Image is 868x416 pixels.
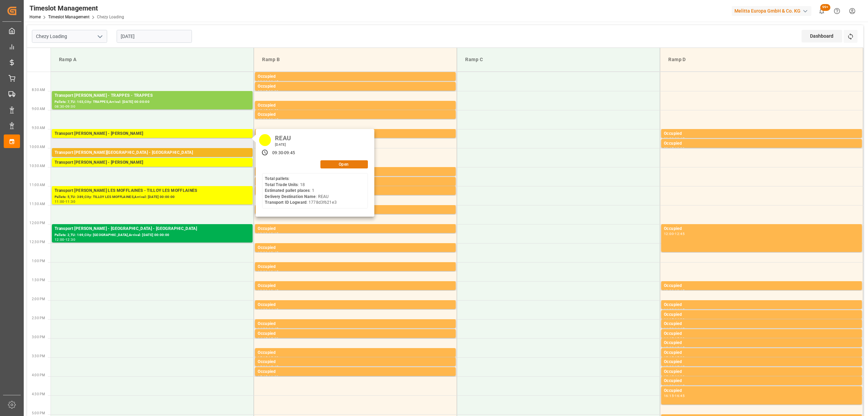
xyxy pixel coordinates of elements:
div: Pallets: 7,TU: 103,City: TRAPPES,Arrival: [DATE] 00:00:00 [55,99,250,105]
div: Occupied [258,359,453,365]
span: 3:00 PM [32,335,45,339]
div: - [674,384,675,387]
div: Occupied [664,321,859,327]
div: Occupied [664,349,859,356]
div: 14:30 [258,327,268,330]
div: Pallets: 5,TU: 389,City: TILLOY LES MOFFLAINES,Arrival: [DATE] 00:00:00 [55,194,250,200]
div: - [674,308,675,311]
div: Occupied [258,283,453,289]
div: - [64,238,65,241]
div: 14:00 [664,308,674,311]
div: 15:30 [258,365,268,368]
span: 99+ [820,4,830,11]
div: 09:00 [258,118,268,121]
span: 5:00 PM [32,411,45,415]
div: 15:00 [675,337,685,340]
b: Transport ID Logward [265,200,307,205]
div: [DATE] [273,142,293,147]
div: Transport [PERSON_NAME] - TRAPPES - TRAPPES [55,92,250,99]
div: - [268,356,269,359]
div: Ramp C [462,53,654,66]
div: Occupied [258,245,453,251]
div: 11:30 [65,200,75,203]
div: 16:15 [664,394,674,397]
div: 15:15 [675,346,685,349]
div: Occupied [664,130,859,137]
div: 08:45 [258,109,268,112]
div: Transport [PERSON_NAME] - [PERSON_NAME] [55,159,250,166]
span: 4:00 PM [32,373,45,377]
div: Occupied [258,302,453,308]
div: - [674,232,675,235]
div: 15:45 [675,365,685,368]
span: 9:30 AM [32,126,45,130]
span: 9:00 AM [32,107,45,111]
div: Occupied [258,368,453,375]
div: Occupied [664,340,859,346]
div: 14:15 [269,308,278,311]
button: Help Center [829,3,845,19]
div: Occupied [258,83,453,90]
span: 12:00 PM [29,221,45,225]
div: - [674,346,675,349]
div: - [674,318,675,321]
div: - [268,270,269,273]
div: 14:00 [258,308,268,311]
b: Delivery Destination Name [265,194,316,199]
div: - [268,289,269,292]
div: - [674,337,675,340]
span: 11:00 AM [29,183,45,187]
div: Timeslot Management [29,3,124,13]
div: 13:00 [258,270,268,273]
div: 16:00 [675,375,685,378]
div: Ramp D [666,53,857,66]
div: - [268,118,269,121]
div: 15:30 [269,356,278,359]
button: Melitta Europa GmbH & Co. KG [732,4,814,17]
div: 13:30 [258,289,268,292]
span: 11:30 AM [29,202,45,206]
span: 1:00 PM [32,259,45,263]
div: 09:45 [664,147,674,150]
div: 14:30 [664,327,674,330]
div: 15:45 [258,375,268,378]
div: Occupied [664,378,859,384]
div: 12:00 [258,232,268,235]
a: Timeslot Management [48,15,90,19]
div: 14:45 [269,327,278,330]
span: 3:30 PM [32,354,45,358]
div: 13:30 [664,289,674,292]
div: 13:45 [675,289,685,292]
div: 09:15 [269,118,278,121]
div: 16:15 [675,384,685,387]
div: 15:30 [664,365,674,368]
div: Occupied [258,225,453,232]
div: - [268,80,269,83]
div: Occupied [258,349,453,356]
div: Occupied [664,311,859,318]
div: 12:00 [55,238,64,241]
b: Estimated pallet places [265,188,310,193]
div: 14:15 [675,308,685,311]
div: 16:00 [664,384,674,387]
input: Type to search/select [32,30,107,43]
div: - [268,365,269,368]
div: 14:45 [675,327,685,330]
div: 08:30 [269,90,278,93]
div: Melitta Europa GmbH & Co. KG [732,6,811,16]
div: - [283,150,284,156]
div: REAU [273,132,293,142]
div: 15:15 [258,356,268,359]
div: - [268,90,269,93]
div: Pallets: ,TU: 18,City: [GEOGRAPHIC_DATA],Arrival: [DATE] 00:00:00 [55,137,250,143]
div: 11:00 [55,200,64,203]
span: 10:00 AM [29,145,45,149]
span: 2:30 PM [32,316,45,320]
div: - [674,327,675,330]
div: Occupied [664,330,859,337]
div: Pallets: 2,TU: 169,City: [GEOGRAPHIC_DATA],Arrival: [DATE] 00:00:00 [55,232,250,238]
div: 15:00 [664,346,674,349]
div: 12:30 [65,238,75,241]
span: 2:00 PM [32,297,45,301]
div: Dashboard [802,30,842,42]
